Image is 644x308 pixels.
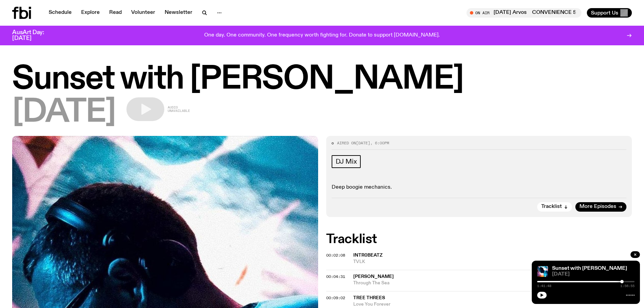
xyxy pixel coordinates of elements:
[127,8,159,18] a: Volunteer
[353,295,385,300] span: Tree Threes
[552,266,627,271] a: Sunset with [PERSON_NAME]
[467,8,581,18] button: On AirCONVENIENCE STORE ++ THE RIONS x [DATE] ArvosCONVENIENCE STORE ++ THE RIONS x [DATE] Arvos
[326,233,632,245] h2: Tracklist
[337,140,356,146] span: Aired on
[552,272,635,277] span: [DATE]
[326,254,345,257] button: 00:02:08
[370,140,389,146] span: , 6:00pm
[620,284,635,288] span: 1:56:55
[541,204,562,209] span: Tracklist
[336,158,357,165] span: DJ Mix
[537,284,551,288] span: 1:41:48
[353,301,632,308] span: Love You Forever
[204,32,440,39] p: One day. One community. One frequency worth fighting for. Donate to support [DOMAIN_NAME].
[168,106,190,113] span: Audio unavailable
[353,274,394,279] span: [PERSON_NAME]
[353,253,383,258] span: intr0beatz
[575,202,626,212] a: More Episodes
[587,8,632,18] button: Support Us
[356,140,370,146] span: [DATE]
[326,295,345,301] span: 00:09:02
[12,64,632,95] h1: Sunset with [PERSON_NAME]
[353,259,632,265] span: TVLK
[77,8,104,18] a: Explore
[326,275,345,279] button: 00:04:31
[105,8,126,18] a: Read
[326,274,345,279] span: 00:04:31
[332,155,361,168] a: DJ Mix
[45,8,76,18] a: Schedule
[326,296,345,300] button: 00:09:02
[161,8,196,18] a: Newsletter
[579,204,616,209] span: More Episodes
[537,266,548,277] img: Simon Caldwell stands side on, looking downwards. He has headphones on. Behind him is a brightly ...
[12,97,116,128] span: [DATE]
[591,10,618,16] span: Support Us
[12,30,55,41] h3: AusArt Day: [DATE]
[353,280,632,286] span: Through The Sea
[332,184,627,191] p: Deep boogie mechanics.
[326,253,345,258] span: 00:02:08
[537,202,572,212] button: Tracklist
